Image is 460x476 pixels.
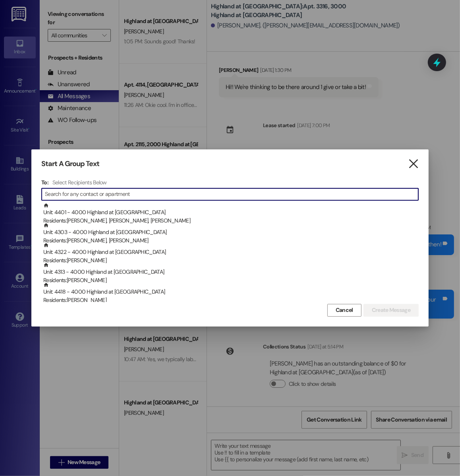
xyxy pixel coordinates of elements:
[372,306,410,314] span: Create Message
[41,223,419,242] div: Unit: 4303 - 4000 Highland at [GEOGRAPHIC_DATA]Residents:[PERSON_NAME], [PERSON_NAME]
[41,159,99,168] h3: Start A Group Text
[43,203,419,225] div: Unit: 4401 - 4000 Highland at [GEOGRAPHIC_DATA]
[43,223,419,245] div: Unit: 4303 - 4000 Highland at [GEOGRAPHIC_DATA]
[43,262,419,285] div: Unit: 4313 - 4000 Highland at [GEOGRAPHIC_DATA]
[45,189,418,200] input: Search for any contact or apartment
[41,203,419,223] div: Unit: 4401 - 4000 Highland at [GEOGRAPHIC_DATA]Residents:[PERSON_NAME], [PERSON_NAME], [PERSON_NAME]
[43,236,419,245] div: Residents: [PERSON_NAME], [PERSON_NAME]
[41,242,419,262] div: Unit: 4322 - 4000 Highland at [GEOGRAPHIC_DATA]Residents:[PERSON_NAME]
[327,304,361,317] button: Cancel
[43,217,419,225] div: Residents: [PERSON_NAME], [PERSON_NAME], [PERSON_NAME]
[363,304,419,317] button: Create Message
[41,179,48,186] h3: To:
[41,282,419,302] div: Unit: 4418 - 4000 Highland at [GEOGRAPHIC_DATA]Residents:[PERSON_NAME]
[336,306,353,314] span: Cancel
[43,282,419,305] div: Unit: 4418 - 4000 Highland at [GEOGRAPHIC_DATA]
[52,179,107,186] h4: Select Recipients Below
[408,160,419,168] i: 
[43,276,419,284] div: Residents: [PERSON_NAME]
[43,242,419,265] div: Unit: 4322 - 4000 Highland at [GEOGRAPHIC_DATA]
[41,262,419,282] div: Unit: 4313 - 4000 Highland at [GEOGRAPHIC_DATA]Residents:[PERSON_NAME]
[43,296,419,304] div: Residents: [PERSON_NAME]
[43,256,419,265] div: Residents: [PERSON_NAME]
